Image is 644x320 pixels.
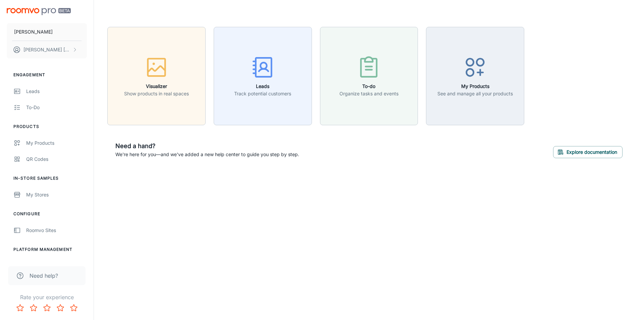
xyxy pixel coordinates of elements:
h6: Need a hand? [115,141,299,151]
a: My ProductsSee and manage all your products [426,72,524,79]
p: [PERSON_NAME] [PERSON_NAME] [23,46,71,53]
button: LeadsTrack potential customers [214,27,312,125]
h6: To-do [339,83,398,90]
button: VisualizerShow products in real spaces [107,27,206,125]
p: See and manage all your products [437,90,513,97]
p: Organize tasks and events [339,90,398,97]
a: To-doOrganize tasks and events [320,72,418,79]
button: [PERSON_NAME] [7,23,87,41]
p: We're here for you—and we've added a new help center to guide you step by step. [115,151,299,158]
p: Track potential customers [234,90,291,97]
h6: My Products [437,83,513,90]
div: QR Codes [26,155,87,163]
h6: Leads [234,83,291,90]
div: Leads [26,88,87,95]
button: [PERSON_NAME] [PERSON_NAME] [7,41,87,58]
a: LeadsTrack potential customers [214,72,312,79]
p: Show products in real spaces [124,90,189,97]
button: To-doOrganize tasks and events [320,27,418,125]
div: My Stores [26,191,87,198]
button: My ProductsSee and manage all your products [426,27,524,125]
button: Explore documentation [553,146,623,158]
a: Explore documentation [553,148,623,155]
h6: Visualizer [124,83,189,90]
div: My Products [26,139,87,147]
p: [PERSON_NAME] [14,28,53,36]
div: To-do [26,104,87,111]
img: Roomvo PRO Beta [7,8,71,15]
